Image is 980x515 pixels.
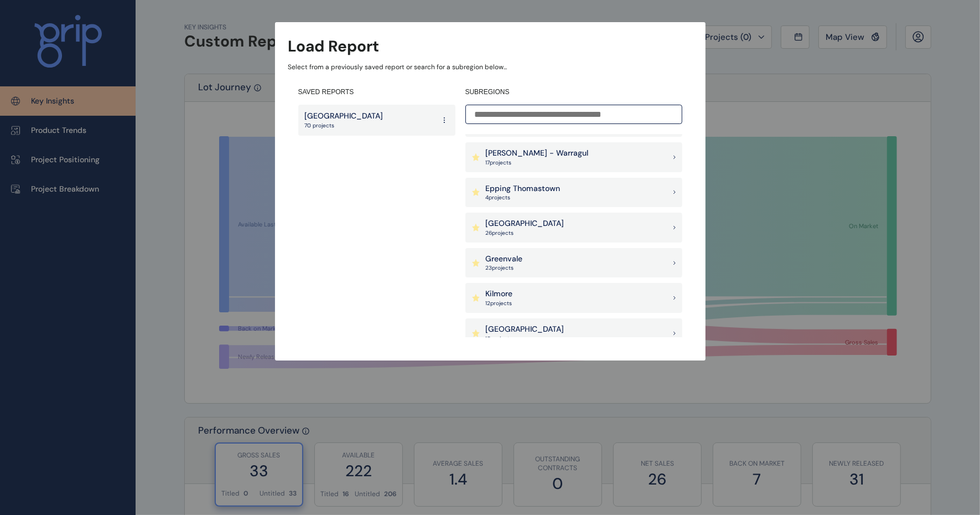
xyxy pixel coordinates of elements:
p: 26 project s [486,229,564,237]
p: 10 project s [486,335,564,343]
p: Select from a previously saved report or search for a subregion below... [288,63,692,72]
p: Epping Thomastown [486,183,561,194]
h4: SAVED REPORTS [298,87,455,97]
p: [PERSON_NAME] - Warragul [486,148,589,159]
h4: SUBREGIONS [465,87,682,97]
p: Kilmore [486,289,513,300]
p: Greenvale [486,254,523,265]
h3: Load Report [288,35,380,57]
p: [GEOGRAPHIC_DATA] [486,324,564,335]
p: 12 project s [486,300,513,307]
p: [GEOGRAPHIC_DATA] [486,218,564,229]
p: [GEOGRAPHIC_DATA] [305,111,383,122]
p: 23 project s [486,264,523,272]
p: 70 projects [305,122,383,130]
p: 4 project s [486,194,561,202]
p: 17 project s [486,159,589,167]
